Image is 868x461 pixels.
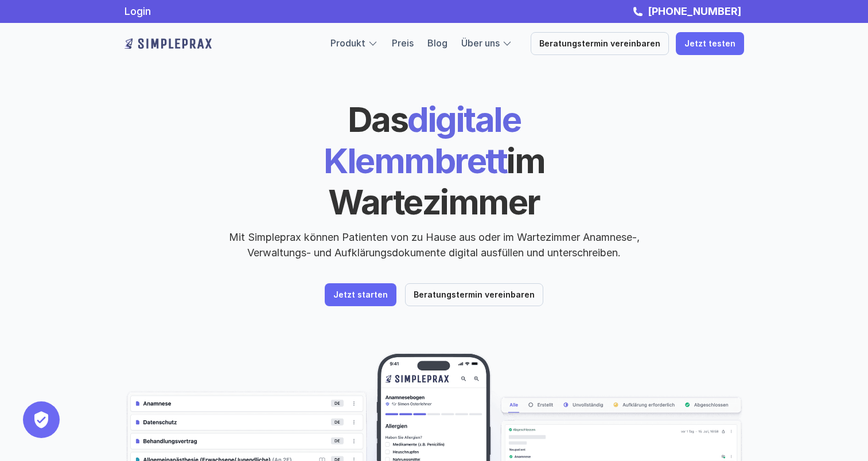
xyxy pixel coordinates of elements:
h1: digitale Klemmbrett [236,99,632,222]
a: Login [124,5,151,17]
a: Preis [392,37,414,49]
span: Das [348,99,408,140]
a: Beratungstermin vereinbaren [405,283,543,306]
a: Produkt [330,37,365,49]
a: Jetzt testen [676,32,744,55]
a: Jetzt starten [325,283,396,306]
p: Jetzt starten [333,290,388,300]
a: [PHONE_NUMBER] [645,5,744,17]
p: Mit Simpleprax können Patienten von zu Hause aus oder im Wartezimmer Anamnese-, Verwaltungs- und ... [219,229,649,260]
span: im Wartezimmer [328,140,551,222]
a: Über uns [461,37,500,49]
p: Beratungstermin vereinbaren [539,39,660,49]
strong: [PHONE_NUMBER] [648,5,741,17]
a: Blog [427,37,447,49]
p: Jetzt testen [684,39,735,49]
a: Beratungstermin vereinbaren [531,32,669,55]
p: Beratungstermin vereinbaren [414,290,535,300]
